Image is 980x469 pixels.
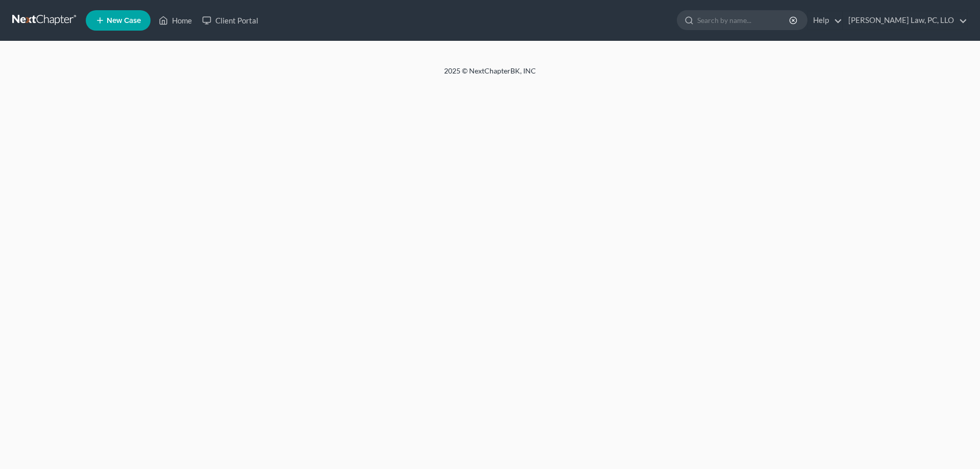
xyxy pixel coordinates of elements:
[197,11,263,30] a: Client Portal
[199,66,781,84] div: 2025 © NextChapterBK, INC
[107,17,141,24] span: New Case
[697,11,791,30] input: Search by name...
[808,11,842,30] a: Help
[843,11,967,30] a: [PERSON_NAME] Law, PC, LLO
[154,11,197,30] a: Home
